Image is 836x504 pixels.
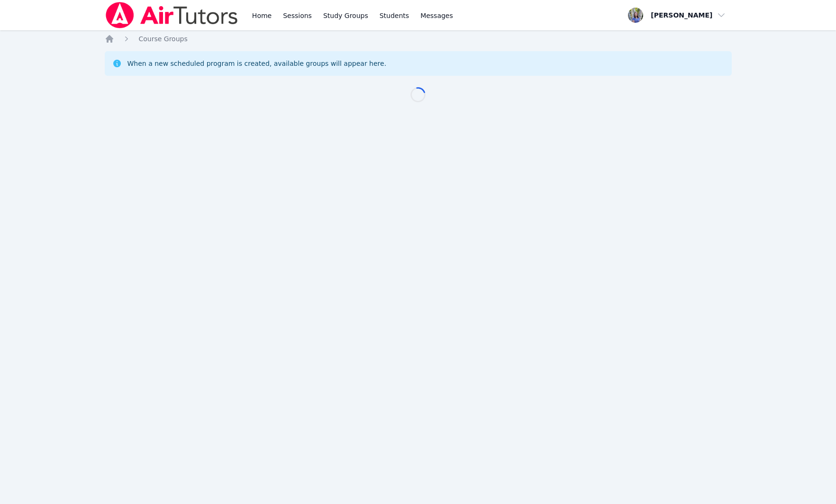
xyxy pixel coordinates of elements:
img: Air Tutors [105,2,239,28]
a: Course Groups [139,34,188,44]
span: Course Groups [139,35,188,43]
span: Messages [420,11,453,20]
div: When a new scheduled program is created, available groups will appear here. [127,59,387,68]
nav: Breadcrumb [105,34,732,44]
